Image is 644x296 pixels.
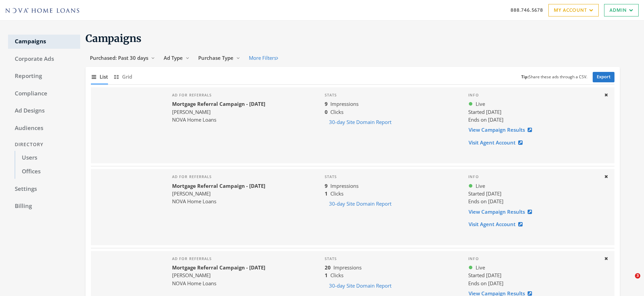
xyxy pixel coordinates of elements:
[172,116,265,124] div: NOVA Home Loans
[8,199,80,213] a: Billing
[468,108,598,116] div: Started [DATE]
[164,54,183,61] span: Ad Type
[325,174,458,179] h4: Stats
[604,4,639,16] a: Admin
[325,272,328,279] b: 1
[172,100,265,107] b: Mortgage Referral Campaign - [DATE]
[476,264,485,271] span: Live
[325,280,396,292] button: 30-day Site Domain Report
[468,218,527,230] a: Visit Agent Account
[172,93,265,97] h4: Ad for referrals
[468,256,598,261] h4: Info
[15,165,80,179] a: Offices
[8,138,80,151] div: Directory
[468,174,598,179] h4: Info
[325,93,458,97] h4: Stats
[8,69,80,83] a: Reporting
[325,198,396,210] button: 30-day Site Domain Report
[330,190,343,197] span: Clicks
[172,190,265,198] div: [PERSON_NAME]
[548,4,599,16] a: My Account
[8,121,80,135] a: Audiences
[621,273,637,289] iframe: Intercom live chat
[325,264,331,271] b: 20
[468,124,536,136] a: View Campaign Results
[172,182,265,189] b: Mortgage Referral Campaign - [DATE]
[172,198,265,205] div: NOVA Home Loans
[8,104,80,118] a: Ad Designs
[511,6,543,13] a: 888.746.5678
[325,109,328,115] b: 0
[8,182,80,196] a: Settings
[172,271,265,279] div: [PERSON_NAME]
[325,190,328,197] b: 1
[330,182,359,189] span: Impressions
[172,264,265,271] b: Mortgage Referral Campaign - [DATE]
[100,73,108,81] span: List
[468,206,536,218] a: View Campaign Results
[468,271,598,279] div: Started [DATE]
[468,116,503,123] span: Ends on [DATE]
[172,108,265,116] div: [PERSON_NAME]
[468,280,503,287] span: Ends on [DATE]
[245,52,282,64] button: More Filters
[8,87,80,101] a: Compliance
[468,190,598,198] div: Started [DATE]
[468,136,527,149] a: Visit Agent Account
[86,52,159,64] button: Purchased: Past 30 days
[330,109,343,115] span: Clicks
[122,73,132,81] span: Grid
[325,100,328,107] b: 9
[8,35,80,49] a: Campaigns
[172,174,265,179] h4: Ad for referrals
[198,54,233,61] span: Purchase Type
[330,272,343,279] span: Clicks
[90,54,148,61] span: Purchased: Past 30 days
[159,52,194,64] button: Ad Type
[468,198,503,205] span: Ends on [DATE]
[521,74,587,80] small: Share these ads through a CSV.
[635,273,640,279] span: 3
[476,182,485,190] span: Live
[468,93,598,97] h4: Info
[325,182,328,189] b: 9
[172,280,265,287] div: NOVA Home Loans
[5,8,79,13] img: Adwerx
[172,256,265,261] h4: Ad for referrals
[521,74,529,80] b: Tip:
[333,264,362,271] span: Impressions
[8,52,80,66] a: Corporate Ads
[86,32,142,45] span: Campaigns
[15,151,80,165] a: Users
[113,70,132,84] button: Grid
[325,116,396,128] button: 30-day Site Domain Report
[593,72,614,82] a: Export
[91,70,108,84] button: List
[325,256,458,261] h4: Stats
[194,52,245,64] button: Purchase Type
[330,100,359,107] span: Impressions
[476,100,485,108] span: Live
